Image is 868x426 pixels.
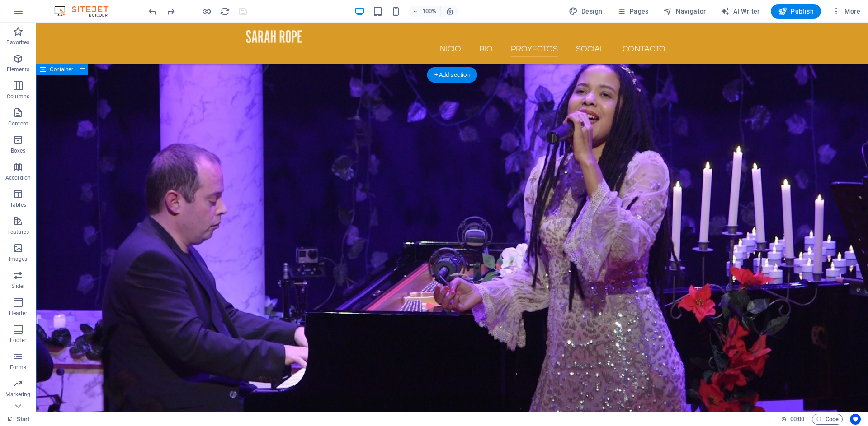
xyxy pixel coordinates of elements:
[7,228,29,236] p: Features
[790,414,804,425] span: 00 00
[11,282,25,290] p: Slider
[771,4,821,19] button: Publish
[613,4,652,19] button: Pages
[446,7,454,15] i: On resize automatically adjust zoom level to fit chosen device.
[663,7,706,16] span: Navigator
[219,6,230,17] button: reload
[6,39,29,46] p: Favorites
[8,120,28,127] p: Content
[7,93,29,100] p: Columns
[721,7,760,16] span: AI Writer
[147,6,158,17] i: Undo: Change image (Ctrl+Z)
[5,174,31,181] p: Accordion
[10,364,26,371] p: Forms
[422,6,437,17] h6: 100%
[52,6,120,17] img: Editor Logo
[220,6,230,17] i: Reload page
[781,414,805,425] h6: Session time
[165,6,176,17] button: redo
[797,416,798,422] span: :
[5,391,30,398] p: Marketing
[147,6,158,17] button: undo
[660,4,710,19] button: Navigator
[50,67,73,72] span: Container
[7,414,30,425] a: Click to cancel selection. Double-click to open Pages
[9,310,27,317] p: Header
[7,66,30,73] p: Elements
[409,6,441,17] button: 100%
[832,7,860,16] span: More
[11,147,26,154] p: Boxes
[10,201,26,208] p: Tables
[778,7,814,16] span: Publish
[427,67,477,83] div: + Add section
[565,4,606,19] button: Design
[617,7,648,16] span: Pages
[816,414,839,425] span: Code
[828,4,864,19] button: More
[165,6,176,17] i: Redo: Move elements (Ctrl+Y, ⌘+Y)
[565,4,606,19] div: Design (Ctrl+Alt+Y)
[812,414,843,425] button: Code
[10,337,26,344] p: Footer
[850,414,861,425] button: Usercentrics
[717,4,764,19] button: AI Writer
[569,7,603,16] span: Design
[9,255,28,263] p: Images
